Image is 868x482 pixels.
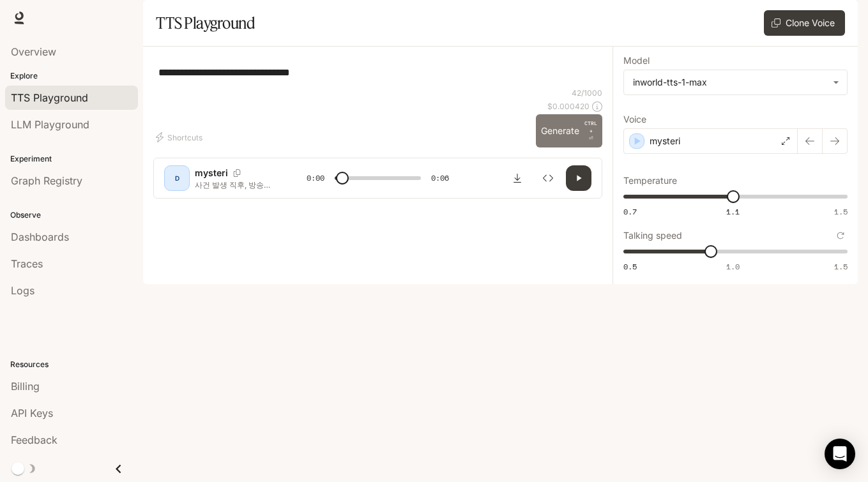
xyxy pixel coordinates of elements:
h1: TTS Playground [156,10,255,36]
button: Shortcuts [153,127,208,147]
button: Clone Voice [764,10,845,36]
span: 1.5 [834,261,848,272]
p: CTRL + [584,119,597,135]
div: inworld-tts-1-max [633,76,826,89]
div: inworld-tts-1-max [624,70,847,94]
button: Inspect [535,165,561,191]
span: 1.5 [834,206,848,217]
p: ⏎ [584,119,597,142]
div: D [167,168,187,188]
p: Voice [623,115,646,124]
span: 0:06 [431,172,449,185]
p: 사건 발생 직후, 방송국은 발칵 뒤집혔고 즉시 경찰에 신고가 접수되었습니다. [195,179,276,190]
span: 0.5 [623,261,637,272]
p: Model [623,56,650,65]
button: Reset to default [834,229,848,243]
span: 0:00 [307,172,324,185]
button: Download audio [505,165,530,191]
p: 42 / 1000 [572,87,602,98]
div: Open Intercom Messenger [825,439,855,469]
p: Talking speed [623,231,682,240]
span: 0.7 [623,206,637,217]
button: Copy Voice ID [228,169,246,177]
p: mysteri [195,167,228,179]
p: mysteri [650,135,680,147]
span: 1.0 [726,261,740,272]
p: $ 0.000420 [547,101,590,112]
span: 1.1 [726,206,740,217]
button: GenerateCTRL +⏎ [536,114,602,147]
p: Temperature [623,176,677,185]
